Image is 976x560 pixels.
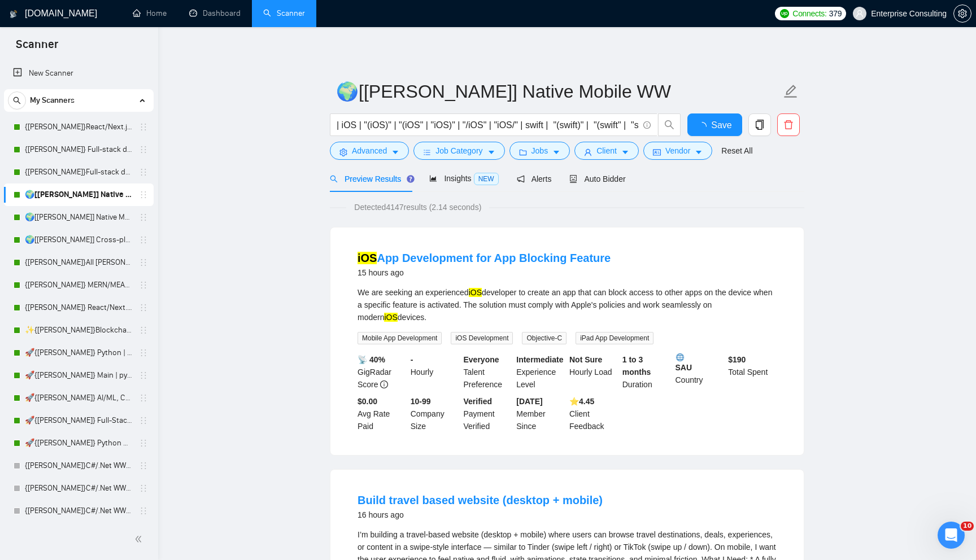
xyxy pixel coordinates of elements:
span: NEW [474,173,499,185]
span: Jobs [531,145,548,157]
div: Hourly [408,353,461,391]
a: 🚀{[PERSON_NAME]} Full-Stack Python (Backend + Frontend) [25,409,132,432]
div: Avg Rate Paid [355,395,408,432]
span: Scanner [7,36,67,60]
span: holder [139,258,148,267]
span: delete [778,120,799,130]
b: Not Sure [569,355,602,364]
a: {[PERSON_NAME]} React/Next.js/Node.js (Long-term, All Niches) [25,296,132,319]
b: $ 190 [728,355,746,364]
button: settingAdvancedcaret-down [330,142,409,160]
iframe: Intercom live chat [938,522,965,549]
div: We are seeking an experienced developer to create an app that can block access to other apps on t... [358,286,777,323]
div: Member Since [514,395,567,432]
span: Client [596,145,617,157]
div: 15 hours ago [358,266,611,279]
span: holder [139,416,148,425]
button: setting [953,5,971,23]
a: {[PERSON_NAME]}Full-stack devs WW (<1 month) - pain point [25,161,132,183]
span: holder [139,123,148,132]
span: setting [339,148,347,156]
span: Alerts [517,174,552,183]
a: iOSApp Development for App Blocking Feature [358,252,611,264]
div: Experience Level [514,353,567,391]
a: {[PERSON_NAME]}C#/.Net WW - best match (not preferred location) [25,477,132,500]
span: info-circle [643,121,651,129]
span: user [584,148,592,156]
b: 📡 40% [358,355,385,364]
span: Auto Bidder [569,174,625,183]
div: 16 hours ago [358,508,603,522]
img: upwork-logo.png [780,9,789,18]
span: double-left [134,533,146,545]
b: 1 to 3 months [622,355,651,377]
mark: iOS [358,252,377,264]
span: caret-down [695,148,703,156]
span: search [8,97,25,104]
button: search [658,113,681,136]
a: {[PERSON_NAME]}All [PERSON_NAME] - web [НАДО ПЕРЕДЕЛАТЬ] [25,251,132,274]
span: Advanced [352,145,387,157]
span: Job Category [435,145,482,157]
span: caret-down [552,148,560,156]
a: 🌍[[PERSON_NAME]] Native Mobile WW [25,206,132,229]
span: setting [954,9,971,18]
span: edit [783,84,798,99]
span: caret-down [487,148,495,156]
li: New Scanner [4,62,154,85]
span: idcard [653,148,661,156]
span: holder [139,190,148,199]
span: holder [139,235,148,244]
div: Total Spent [726,353,779,391]
a: New Scanner [13,62,145,85]
a: {[PERSON_NAME]}C#/.Net WW - best match (<1 month) [25,500,132,522]
a: 🚀{[PERSON_NAME]} Main | python | django | AI (+less than 30 h) [25,364,132,387]
span: holder [139,281,148,290]
b: ⭐️ 4.45 [569,397,594,406]
button: search [8,91,26,110]
div: Payment Verified [461,395,515,432]
a: 🌍[[PERSON_NAME]] Native Mobile WW [25,183,132,206]
div: Company Size [408,395,461,432]
a: Reset All [721,145,752,157]
a: {[PERSON_NAME]}C#/.Net WW - best match [25,454,132,477]
span: 379 [829,7,842,20]
span: holder [139,506,148,515]
input: Search Freelance Jobs... [337,118,638,132]
div: Talent Preference [461,353,515,391]
span: user [856,10,864,17]
span: Connects: [792,7,826,20]
a: 🌍[[PERSON_NAME]] Cross-platform Mobile WW [25,229,132,251]
span: area-chart [429,174,437,182]
a: searchScanner [263,8,305,18]
span: Objective-C [522,332,567,344]
span: holder [139,371,148,380]
a: {[PERSON_NAME]}React/Next.js/Node.js (Long-term, All Niches) [25,116,132,138]
span: loading [698,122,711,131]
span: info-circle [380,380,388,388]
span: folder [519,148,527,156]
mark: iOS [384,313,397,322]
span: robot [569,175,577,183]
span: Mobile App Development [358,332,442,344]
span: search [330,175,338,183]
span: caret-down [621,148,629,156]
span: Save [711,118,731,132]
button: folderJobscaret-down [509,142,570,160]
button: Save [687,113,742,136]
button: userClientcaret-down [574,142,639,160]
span: notification [517,175,525,183]
button: copy [748,113,771,136]
button: idcardVendorcaret-down [643,142,712,160]
button: delete [777,113,800,136]
b: SAU [676,353,724,372]
mark: iOS [469,288,482,297]
a: 🚀{[PERSON_NAME]} Python | Django | AI / [25,342,132,364]
a: {[PERSON_NAME]} MERN/MEAN (Enterprise & SaaS) [25,274,132,296]
div: Tooltip anchor [406,174,416,184]
a: Build travel based website (desktop + mobile) [358,494,603,506]
span: holder [139,439,148,448]
b: $0.00 [358,397,377,406]
span: holder [139,168,148,177]
a: 🚀{[PERSON_NAME]} Python AI/ML Integrations [25,432,132,454]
